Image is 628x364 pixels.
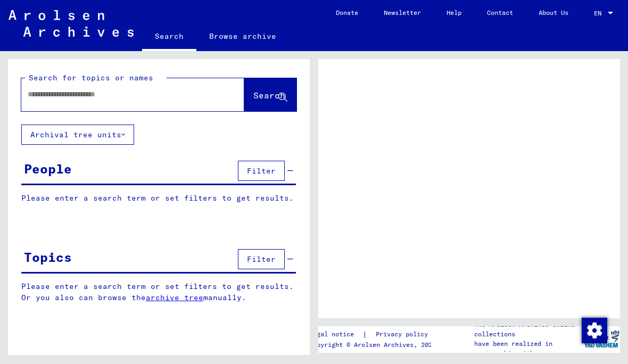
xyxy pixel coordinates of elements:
[21,193,296,204] p: Please enter a search term or set filters to get results.
[309,329,362,340] a: Legal notice
[21,281,296,303] p: Please enter a search term or set filters to get results. Or you also can browse the manually.
[24,159,72,178] div: People
[247,254,276,264] span: Filter
[309,340,441,350] p: Copyright © Arolsen Archives, 2021
[196,23,289,49] a: Browse archive
[29,73,153,82] mat-label: Search for topics or names
[247,166,276,176] span: Filter
[24,247,72,267] div: Topics
[474,339,582,358] p: have been realized in partnership with
[367,329,441,340] a: Privacy policy
[474,320,582,339] p: The Arolsen Archives online collections
[594,10,606,17] span: EN
[238,161,285,181] button: Filter
[238,249,285,269] button: Filter
[244,78,296,111] button: Search
[21,125,134,145] button: Archival tree units
[309,329,441,340] div: |
[581,317,607,343] div: Change consent
[9,10,134,37] img: Arolsen_neg.svg
[142,23,196,51] a: Search
[253,90,285,101] span: Search
[146,293,203,302] a: archive tree
[582,318,607,343] img: Change consent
